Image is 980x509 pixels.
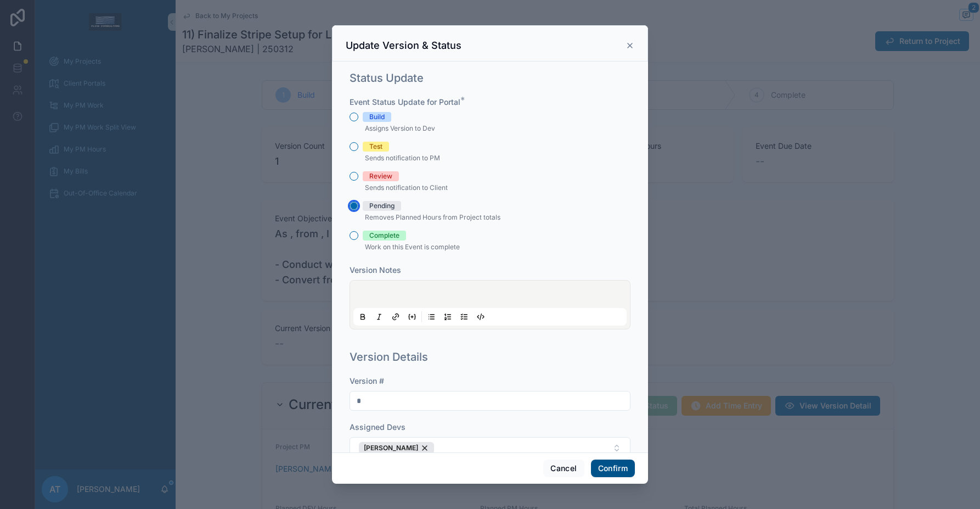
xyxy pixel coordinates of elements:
[365,124,435,132] span: Assigns Version to Dev
[543,460,584,477] button: Cancel
[365,243,460,251] span: Work on this Event is complete
[369,171,392,181] div: Review
[364,444,418,452] span: [PERSON_NAME]
[346,39,461,52] h3: Update Version & Status
[369,231,399,240] div: Complete
[350,422,405,432] span: Assigned Devs
[359,442,434,454] button: Unselect 4
[350,349,428,365] h1: Version Details
[365,154,440,162] span: Sends notification to PM
[365,183,448,192] span: Sends notification to Client
[350,70,424,86] h1: Status Update
[350,437,630,459] button: Select Button
[369,201,395,211] div: Pending
[591,460,635,477] button: Confirm
[365,213,500,221] span: Removes Planned Hours from Project totals
[350,376,384,385] span: Version #
[350,265,401,275] span: Version Notes
[369,112,385,122] div: Build
[369,142,382,152] div: Test
[350,97,460,107] span: Event Status Update for Portal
